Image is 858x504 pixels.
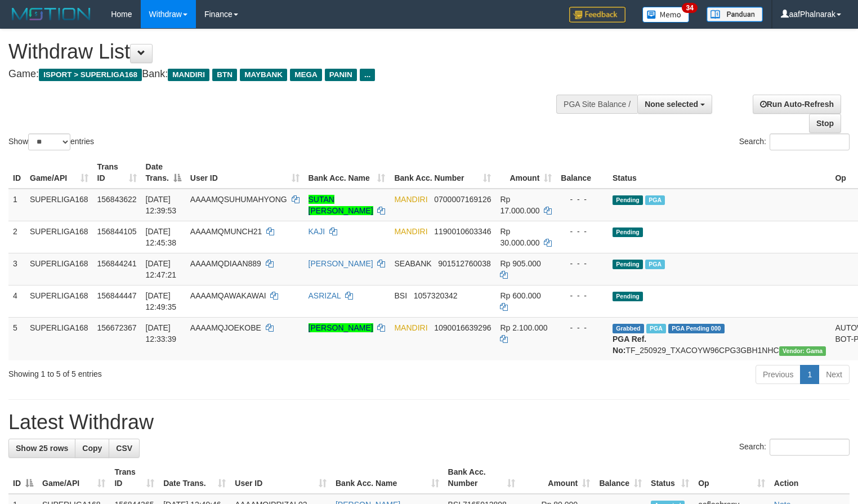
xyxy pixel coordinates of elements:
a: 1 [800,365,819,384]
a: Previous [756,365,801,384]
span: Pending [613,228,643,237]
td: SUPERLIGA168 [25,253,93,285]
th: Balance: activate to sort column ascending [595,462,646,494]
td: 1 [8,189,25,221]
b: PGA Ref. No: [613,334,646,355]
span: 156672367 [97,323,137,332]
span: AAAAMQJOEKOBE [190,323,261,332]
span: AAAAMQMUNCH21 [190,227,262,236]
a: CSV [109,439,140,458]
img: MOTION_logo.png [8,6,94,23]
th: Game/API: activate to sort column ascending [25,157,93,189]
td: SUPERLIGA168 [25,221,93,253]
div: - - - [561,258,604,269]
span: ... [360,69,375,81]
span: CSV [116,444,132,453]
th: User ID: activate to sort column ascending [186,157,304,189]
span: Marked by aafsoycanthlai [645,195,665,205]
h4: Game: Bank: [8,69,561,80]
span: AAAAMQDIAAN889 [190,259,261,268]
span: [DATE] 12:33:39 [146,323,177,344]
span: Rp 2.100.000 [500,323,547,332]
span: Copy 0700007169126 to clipboard [434,195,491,204]
span: MAYBANK [240,69,287,81]
span: Marked by aafsengchandara [645,260,665,269]
label: Show entries [8,133,94,150]
span: BTN [212,69,237,81]
span: Rp 600.000 [500,291,540,300]
a: KAJI [309,227,325,236]
span: [DATE] 12:45:38 [146,227,177,247]
td: TF_250929_TXACOYW96CPG3GBH1NHC [608,317,830,360]
th: Trans ID: activate to sort column ascending [110,462,159,494]
td: 5 [8,317,25,360]
div: PGA Site Balance / [556,95,637,114]
span: PANIN [325,69,357,81]
th: Bank Acc. Number: activate to sort column ascending [444,462,520,494]
input: Search: [770,439,850,456]
th: Date Trans.: activate to sort column ascending [159,462,230,494]
span: SEABANK [394,259,431,268]
span: Copy 1190010603346 to clipboard [434,227,491,236]
span: AAAAMQAWAKAWAI [190,291,266,300]
span: Rp 17.000.000 [500,195,539,215]
span: MANDIRI [394,323,427,332]
a: Run Auto-Refresh [753,95,841,114]
label: Search: [739,439,850,456]
th: Amount: activate to sort column ascending [520,462,595,494]
th: Amount: activate to sort column ascending [495,157,556,189]
th: Status [608,157,830,189]
td: 4 [8,285,25,317]
span: ISPORT > SUPERLIGA168 [39,69,142,81]
span: PGA Pending [668,324,725,333]
h1: Latest Withdraw [8,411,850,434]
a: Copy [75,439,109,458]
span: [DATE] 12:49:35 [146,291,177,311]
span: Grabbed [613,324,644,333]
th: Op: activate to sort column ascending [694,462,770,494]
img: Feedback.jpg [569,7,625,23]
a: [PERSON_NAME] [309,259,373,268]
select: Showentries [28,133,70,150]
th: Game/API: activate to sort column ascending [38,462,110,494]
span: MEGA [290,69,322,81]
a: SUTAN [PERSON_NAME] [309,195,373,215]
span: Pending [613,260,643,269]
input: Search: [770,133,850,150]
span: Pending [613,292,643,301]
img: Button%20Memo.svg [642,7,690,23]
th: ID [8,157,25,189]
button: None selected [637,95,712,114]
span: MANDIRI [394,195,427,204]
span: Show 25 rows [16,444,68,453]
td: 2 [8,221,25,253]
span: [DATE] 12:47:21 [146,259,177,279]
td: SUPERLIGA168 [25,317,93,360]
a: Next [819,365,850,384]
th: ID: activate to sort column descending [8,462,38,494]
span: 34 [682,3,697,13]
th: Balance [556,157,608,189]
th: Trans ID: activate to sort column ascending [93,157,141,189]
a: Show 25 rows [8,439,75,458]
th: User ID: activate to sort column ascending [230,462,331,494]
span: AAAAMQSUHUMAHYONG [190,195,287,204]
span: 156843622 [97,195,137,204]
div: Showing 1 to 5 of 5 entries [8,364,349,380]
h1: Withdraw List [8,41,561,63]
span: Pending [613,195,643,205]
label: Search: [739,133,850,150]
span: 156844447 [97,291,137,300]
span: Rp 30.000.000 [500,227,539,247]
span: [DATE] 12:39:53 [146,195,177,215]
span: Vendor URL: https://trx31.1velocity.biz [779,346,826,356]
a: ASRIZAL [309,291,341,300]
td: 3 [8,253,25,285]
span: Copy 901512760038 to clipboard [438,259,490,268]
span: Copy [82,444,102,453]
span: Marked by aafsengchandara [646,324,666,333]
span: Rp 905.000 [500,259,540,268]
span: 156844105 [97,227,137,236]
a: Stop [809,114,841,133]
th: Bank Acc. Number: activate to sort column ascending [390,157,495,189]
